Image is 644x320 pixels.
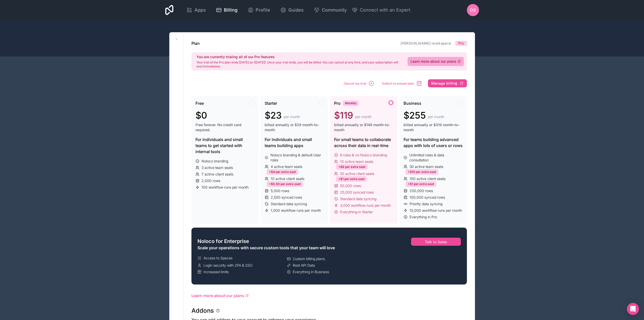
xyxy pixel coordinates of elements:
[336,176,367,182] div: +$1 per extra seat
[410,195,445,200] span: 100,000 synced rows
[470,7,476,13] span: DS
[284,114,300,119] span: per month
[271,164,302,169] span: 4 active team seats
[293,256,326,261] span: Custom billing plans.
[400,41,451,45] a: [PERSON_NAME]-workspace
[202,172,233,177] span: 7 active client seats
[406,181,436,187] div: +$1 per extra seat
[293,263,315,268] span: Rest API Data
[334,100,341,106] span: Pro
[191,307,214,315] h1: Addons
[322,7,347,14] span: Community
[265,110,282,120] span: $23
[411,59,456,64] span: Learn more about our plans
[404,110,426,120] span: $255
[334,110,353,120] span: $119
[411,238,461,246] button: Talk to Sales
[340,190,374,195] span: 25,000 synced rows
[458,41,464,46] span: Pro
[191,293,244,299] span: Learn more about our plans
[197,238,249,245] span: Noloco for Enterprise
[340,171,374,176] span: 50 active client seats
[334,136,393,149] div: For small teams to collaborate across their data in real-time
[202,185,249,190] span: 100 workflow runs per month
[406,169,438,175] div: +$10 per extra seat
[410,201,442,206] span: Priority data syncing
[265,100,277,106] span: Starter
[409,153,463,163] span: Unlimited roles & data consultation
[340,209,373,215] span: Everything in Starter
[276,5,308,16] a: Guides
[204,263,253,268] span: Login security with 2FA & SSO
[344,82,367,85] span: Cancel my trial
[340,153,387,158] span: 6 roles & no Noloco branding
[195,122,255,132] span: Free forever. No credit card required.
[244,5,274,16] a: Profile
[360,7,410,14] span: Connect with an Expert
[380,79,424,88] button: Switch to annual plan
[271,208,321,213] span: 1,000 workflow runs per month
[256,7,270,14] span: Profile
[352,7,410,14] button: Connect with an Expert
[195,136,255,155] div: For individuals and small teams to get started with internal tools
[224,7,237,14] span: Billing
[288,7,304,14] span: Guides
[182,5,210,16] a: Apps
[267,181,303,187] div: +$0.50 per extra seat
[267,169,298,175] div: +$4 per extra seat
[310,5,351,16] a: Community
[271,188,289,193] span: 5,000 rows
[265,136,324,149] div: For individuals and small teams building apps
[202,165,233,170] span: 3 active team seats
[431,81,458,86] span: Manage billing
[202,159,228,164] span: Noloco branding
[404,122,463,132] span: billed annually or $319 month-to-month
[196,54,401,59] h2: You are currently trialing all of our Pro features
[202,178,220,183] span: 2,000 rows
[410,215,437,220] span: Everything in Pro
[204,256,232,261] span: Access to Spaces
[410,164,443,169] span: 30 active team seats
[627,303,639,315] div: Open Intercom Messenger
[410,208,462,213] span: 10,000 workflow runs per month
[191,293,467,299] a: Learn more about our plans
[191,40,200,46] h1: Plan
[340,203,391,208] span: 3,000 workflow runs per month
[195,110,207,120] span: $0
[340,183,361,188] span: 50,000 rows
[340,196,376,201] span: Standard data syncing
[336,164,368,170] div: +$6 per extra seat
[194,7,206,14] span: Apps
[408,57,464,66] a: Learn more about our plans
[195,100,204,106] span: Free
[196,60,401,68] p: Your trial of the Pro plan ends [DATE] on ([DATE]). Once your trial ends, you will be billed. You...
[293,269,329,274] span: Everything in Business
[382,82,414,85] span: Switch to annual plan
[404,136,463,149] div: For teams building advanced apps with lots of users or rows
[410,176,446,181] span: 100 active client seats
[212,5,242,16] a: Billing
[197,245,374,251] div: Scale your operations with secure custom tools that your team will love
[428,79,467,87] button: Manage billing
[428,114,444,119] span: per month
[204,269,229,274] span: Increased limits
[355,114,372,119] span: per month
[271,176,304,181] span: 10 active client seats
[265,122,324,132] span: billed annually or $29 month-to-month
[340,159,373,164] span: 10 active team seats
[271,201,307,206] span: Standard data syncing
[410,188,433,193] span: 200,000 rows
[334,122,393,132] span: billed annually or $149 month-to-month
[271,195,302,200] span: 2,500 synced rows
[404,100,421,106] span: Business
[270,153,324,163] span: Noloco branding & default User roles
[342,79,376,88] button: Cancel my trial
[343,100,359,106] div: Monthly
